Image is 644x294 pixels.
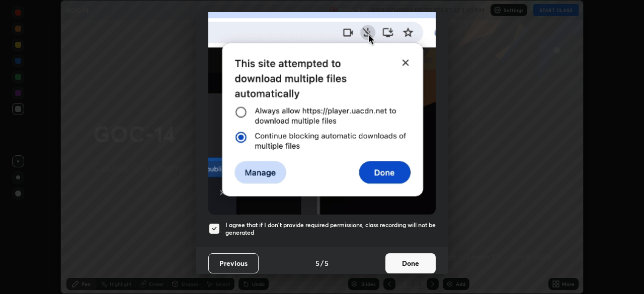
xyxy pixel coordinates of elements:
[320,258,324,268] h4: /
[325,258,329,268] h4: 5
[315,258,319,268] h4: 5
[208,253,259,273] button: Previous
[225,221,436,237] h5: I agree that if I don't provide required permissions, class recording will not be generated
[385,253,436,273] button: Done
